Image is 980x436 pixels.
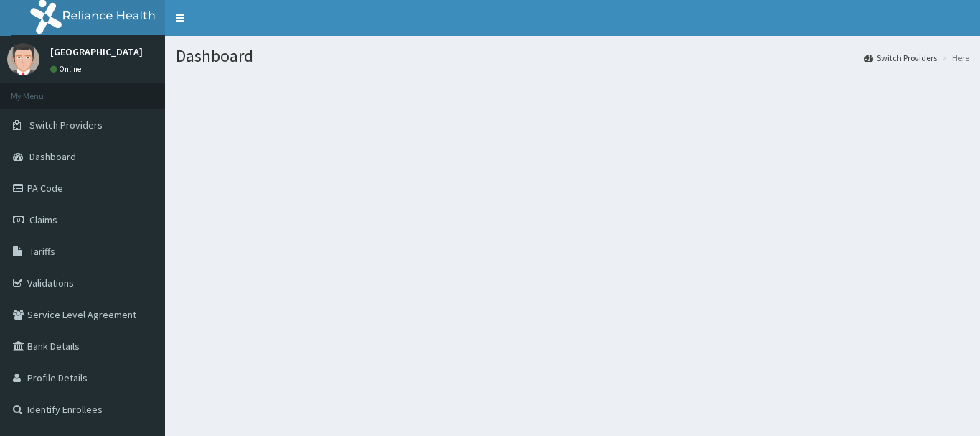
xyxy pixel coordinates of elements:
[938,52,969,64] li: Here
[29,245,55,258] span: Tariffs
[864,52,937,64] a: Switch Providers
[29,150,76,163] span: Dashboard
[29,213,57,226] span: Claims
[7,43,39,75] img: User Image
[176,47,969,65] h1: Dashboard
[29,119,103,131] span: Switch Providers
[50,47,143,57] p: [GEOGRAPHIC_DATA]
[50,64,85,74] a: Online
